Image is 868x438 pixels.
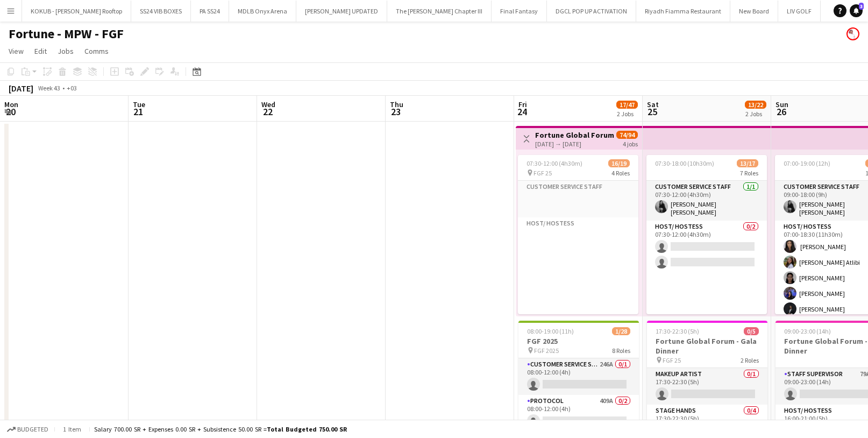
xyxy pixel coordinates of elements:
[527,159,582,167] span: 07:30-12:00 (4h30m)
[737,159,758,167] span: 13/17
[59,425,85,433] span: 1 item
[646,221,767,335] app-card-role: Host/ Hostess0/207:30-12:00 (4h30m)
[131,105,145,118] span: 21
[774,105,788,118] span: 26
[784,159,830,167] span: 07:00-19:00 (12h)
[387,1,492,22] button: The [PERSON_NAME] Chapter III
[517,105,527,118] span: 24
[58,46,74,56] span: Jobs
[663,356,681,364] span: FGF 25
[611,169,630,177] span: 4 Roles
[534,347,559,355] span: FGF 2025
[647,368,767,405] app-card-role: Makeup Artist0/117:30-22:30 (5h)
[4,44,28,58] a: View
[9,26,124,42] h1: Fortune - MPW - FGF
[730,1,778,22] button: New Board
[741,356,759,364] span: 2 Roles
[22,1,131,22] button: KOKUB - [PERSON_NAME] Rooftop
[17,426,48,433] span: Budgeted
[775,100,788,109] span: Sun
[616,131,638,139] span: 74/94
[53,44,78,58] a: Jobs
[645,105,659,118] span: 25
[30,44,51,58] a: Edit
[518,155,638,314] app-job-card: 07:30-12:00 (4h30m)16/19 FGF 254 RolesCustomer Service StaffHost/ Hostess
[67,84,77,92] div: +03
[390,100,403,109] span: Thu
[492,1,547,22] button: Final Fantasy
[745,110,766,118] div: 2 Jobs
[84,46,109,56] span: Comms
[518,217,638,332] app-card-role-placeholder: Host/ Hostess
[647,336,767,356] h3: Fortune Global Forum - Gala Dinner
[623,139,638,148] div: 4 jobs
[740,169,758,177] span: 7 Roles
[533,169,552,177] span: FGF 25
[261,100,275,109] span: Wed
[35,84,62,92] span: Week 43
[846,27,859,40] app-user-avatar: Yousef Alotaibi
[778,1,821,22] button: LIV GOLF
[131,1,191,22] button: SS24 VIB BOXES
[191,1,229,22] button: PA SS24
[646,181,767,221] app-card-role: Customer Service Staff1/107:30-12:00 (4h30m)[PERSON_NAME] [PERSON_NAME]
[608,159,630,167] span: 16/19
[636,1,730,22] button: Riyadh Fiamma Restaurant
[5,423,50,435] button: Budgeted
[859,3,864,10] span: 3
[267,425,347,433] span: Total Budgeted 750.00 SR
[518,100,527,109] span: Fri
[535,140,615,148] div: [DATE] → [DATE]
[612,347,630,355] span: 8 Roles
[34,46,47,56] span: Edit
[133,100,145,109] span: Tue
[745,101,766,109] span: 13/22
[260,105,275,118] span: 22
[94,425,347,433] div: Salary 700.00 SR + Expenses 0.00 SR + Subsistence 50.00 SR =
[388,105,403,118] span: 23
[784,327,831,335] span: 09:00-23:00 (14h)
[518,336,639,346] h3: FGF 2025
[744,327,759,335] span: 0/5
[617,110,637,118] div: 2 Jobs
[9,46,24,56] span: View
[518,358,639,395] app-card-role: Customer Service Staff246A0/108:00-12:00 (4h)
[547,1,636,22] button: DGCL POP UP ACTIVATION
[3,105,18,118] span: 20
[646,155,767,314] app-job-card: 07:30-18:00 (10h30m)13/177 RolesCustomer Service Staff1/107:30-12:00 (4h30m)[PERSON_NAME] [PERSON...
[229,1,296,22] button: MDLB Onyx Arena
[527,327,574,335] span: 08:00-19:00 (11h)
[4,100,18,109] span: Mon
[518,181,638,217] app-card-role-placeholder: Customer Service Staff
[80,44,113,58] a: Comms
[647,100,659,109] span: Sat
[850,4,863,17] a: 3
[656,327,699,335] span: 17:30-22:30 (5h)
[535,130,615,140] h3: Fortune Global Forum 2025
[616,101,638,109] span: 17/47
[612,327,630,335] span: 1/28
[9,83,33,94] div: [DATE]
[296,1,387,22] button: [PERSON_NAME] UPDATED
[655,159,714,167] span: 07:30-18:00 (10h30m)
